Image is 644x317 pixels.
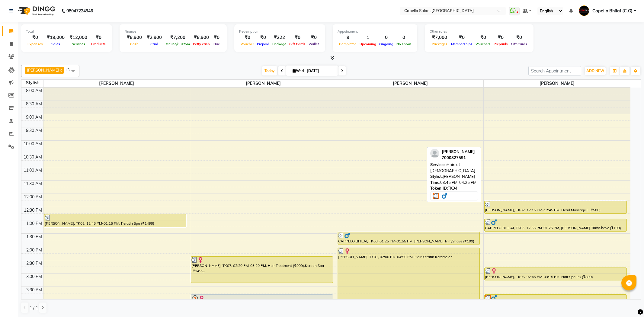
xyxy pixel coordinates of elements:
[485,268,626,280] div: [PERSON_NAME], TK06, 02:45 PM-03:15 PM, Hair Spa (F) (₹899)
[430,42,449,46] span: Packages
[25,88,43,94] div: 8:00 AM
[239,42,255,46] span: Voucher
[271,34,288,41] div: ₹222
[288,42,307,46] span: Gift Cards
[484,80,630,87] span: [PERSON_NAME]
[430,29,529,34] div: Other sales
[485,219,626,231] div: CAPPELO BHILAI, TK03, 12:55 PM-01:25 PM, [PERSON_NAME] Trim/Shave (₹199)
[528,66,581,75] input: Search Appointment
[129,42,140,46] span: Cash
[492,34,509,41] div: ₹0
[149,42,160,46] span: Card
[262,66,277,75] span: Today
[358,34,378,41] div: 1
[485,201,626,213] div: [PERSON_NAME], TK02, 12:15 PM-12:45 PM, Head Massage L (₹500)
[509,34,529,41] div: ₹0
[124,29,222,34] div: Finance
[430,180,440,185] span: Time:
[25,287,43,293] div: 3:30 PM
[585,67,606,75] button: ADD NEW
[430,34,450,41] div: ₹7,000
[65,67,74,72] span: +3
[30,305,38,311] span: 1 / 1
[67,34,90,41] div: ₹12,000
[474,42,492,46] span: Vouchers
[22,181,43,187] div: 11:30 AM
[43,80,190,87] span: [PERSON_NAME]
[190,80,337,87] span: [PERSON_NAME]
[378,42,395,46] span: Ongoing
[430,162,475,173] span: Haircut [DEMOGRAPHIC_DATA]
[26,42,44,46] span: Expenses
[430,185,478,191] div: TK04
[430,162,447,167] span: Services:
[474,34,492,41] div: ₹0
[485,295,626,312] div: [PERSON_NAME], TK04, 03:45 PM-04:25 PM, Haircut [DEMOGRAPHIC_DATA]
[25,127,43,134] div: 9:30 AM
[124,34,144,41] div: ₹8,900
[191,42,211,46] span: Petty cash
[191,257,333,283] div: [PERSON_NAME], TK07, 02:20 PM-03:20 PM, Hair Treatment (₹999),Keratin Spa (₹1499)
[619,293,638,311] iframe: chat widget
[164,42,191,46] span: Online/Custom
[239,34,255,41] div: ₹0
[22,154,43,160] div: 10:30 AM
[26,29,107,34] div: Total
[70,42,87,46] span: Services
[271,42,288,46] span: Package
[442,155,475,161] div: 7000827591
[509,42,529,46] span: Gift Cards
[338,232,479,245] div: CAPPELO BHILAI, TK03, 01:25 PM-01:55 PM, [PERSON_NAME] Trim/Shave (₹199)
[25,101,43,107] div: 8:30 AM
[430,174,443,179] span: Stylist:
[291,69,305,73] span: Wed
[26,34,44,41] div: ₹0
[191,34,211,41] div: ₹8,900
[337,80,483,87] span: [PERSON_NAME]
[144,34,164,41] div: ₹2,900
[255,42,271,46] span: Prepaid
[307,34,320,41] div: ₹0
[44,214,186,227] div: [PERSON_NAME], TK02, 12:45 PM-01:15 PM, Keratin Spa (₹1499)
[338,42,358,46] span: Completed
[492,42,509,46] span: Prepaids
[25,234,43,240] div: 1:30 PM
[442,149,475,154] span: [PERSON_NAME]
[21,80,43,86] div: Stylist
[25,220,43,227] div: 1:00 PM
[90,42,107,46] span: Products
[395,34,412,41] div: 0
[450,42,474,46] span: Memberships
[305,66,335,75] input: 2025-09-03
[592,8,633,14] span: Capello Bhilai (C.G)
[44,34,67,41] div: ₹19,000
[212,42,221,46] span: Due
[255,34,271,41] div: ₹0
[25,260,43,267] div: 2:30 PM
[90,34,107,41] div: ₹0
[25,274,43,280] div: 3:00 PM
[22,141,43,147] div: 10:00 AM
[59,68,62,72] a: x
[338,34,358,41] div: 9
[23,207,43,213] div: 12:30 PM
[15,2,57,19] img: logo
[430,186,448,191] span: Token ID:
[338,29,412,34] div: Appointment
[288,34,307,41] div: ₹0
[307,42,320,46] span: Wallet
[164,34,191,41] div: ₹7,200
[211,34,222,41] div: ₹0
[430,174,478,180] div: [PERSON_NAME]
[378,34,395,41] div: 0
[239,29,320,34] div: Redemption
[450,34,474,41] div: ₹0
[579,5,589,16] img: Capello Bhilai (C.G)
[25,114,43,120] div: 9:00 AM
[25,247,43,253] div: 2:00 PM
[22,167,43,174] div: 11:00 AM
[430,180,478,186] div: 03:45 PM-04:25 PM
[586,69,604,73] span: ADD NEW
[66,2,93,19] b: 08047224946
[23,194,43,200] div: 12:00 PM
